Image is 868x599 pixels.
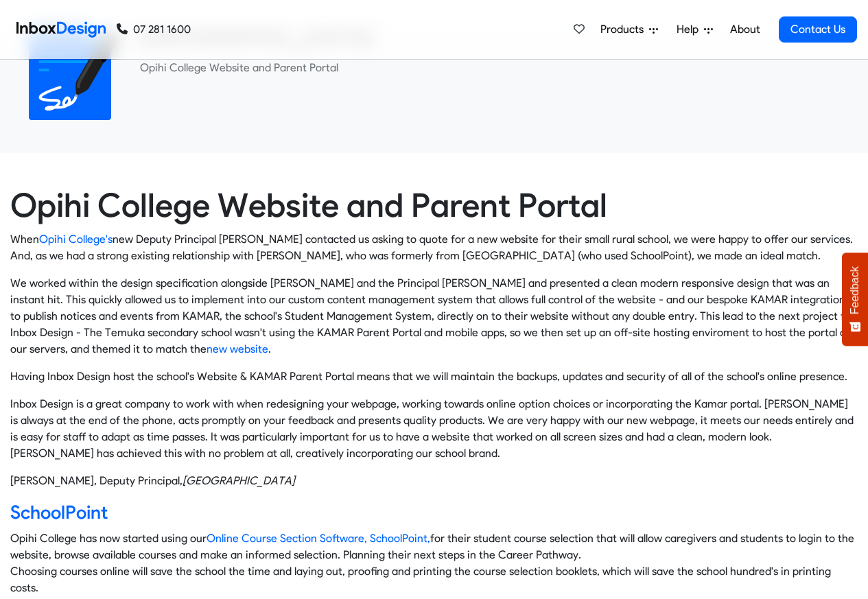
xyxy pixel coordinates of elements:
button: Feedback - Show survey [842,252,868,346]
footer: [PERSON_NAME], Deputy Principal, [10,473,858,489]
p: ​Opihi College Website and Parent Portal [140,60,847,76]
a: Contact Us [779,16,857,43]
a: Opihi College's [39,233,113,246]
cite: Opihi College [183,474,295,487]
a: Products [595,16,664,43]
a: new website [207,342,268,355]
a: About [726,16,764,43]
span: Feedback [849,266,861,314]
a: Online Course Section Software, SchoolPoint, [207,532,430,545]
h1: Opihi College Website and Parent Portal [10,186,858,226]
a: SchoolPoint [10,501,108,524]
span: Products [600,21,649,38]
p: When new Deputy Principal [PERSON_NAME] contacted us asking to quote for a new website for their ... [10,231,858,264]
p: Inbox Design is a great company to work with when redesigning your webpage, working towards onlin... [10,396,858,462]
a: Help [671,16,718,43]
p: We worked within the design specification alongside [PERSON_NAME] and the Principal [PERSON_NAME]... [10,275,858,357]
span: Help [677,21,704,38]
a: 07 281 1600 [117,21,191,38]
p: Having Inbox Design host the school's Website & KAMAR Parent Portal means that we will maintain t... [10,368,858,385]
img: 2022_01_18_icon_signature.svg [21,21,119,120]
